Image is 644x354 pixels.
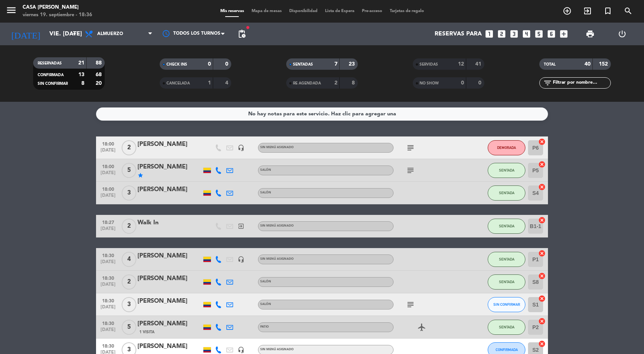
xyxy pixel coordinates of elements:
span: Salón [260,303,271,306]
div: [PERSON_NAME] [137,185,201,195]
i: arrow_drop_down [70,29,79,38]
i: add_circle_outline [563,6,572,15]
strong: 0 [461,80,464,86]
strong: 41 [475,61,483,67]
span: CHECK INS [166,63,187,66]
span: Pre-acceso [358,9,386,13]
span: [DATE] [99,226,118,235]
strong: 0 [208,61,211,67]
span: Reservas para [435,31,482,38]
input: Filtrar por nombre... [552,79,610,87]
i: headset_mic [238,144,244,151]
i: cancel [538,161,546,168]
span: [DATE] [99,305,118,313]
span: RESERVADAS [38,61,62,65]
span: Salón [260,191,271,194]
i: exit_to_app [238,223,244,230]
span: 18:00 [99,162,118,170]
i: filter_list [543,78,552,87]
span: Tarjetas de regalo [386,9,428,13]
span: [DATE] [99,259,118,268]
strong: 8 [81,81,84,86]
div: [PERSON_NAME] [137,319,201,329]
span: TOTAL [544,63,555,66]
div: viernes 19. septiembre - 18:36 [23,11,92,19]
strong: 68 [96,72,103,77]
i: airplanemode_active [417,323,426,332]
span: print [586,29,595,38]
strong: 7 [334,61,337,67]
i: exit_to_app [583,6,592,15]
span: 18:00 [99,139,118,148]
i: looks_3 [509,29,519,39]
i: cancel [538,216,546,224]
i: cancel [538,295,546,302]
span: 18:30 [99,319,118,327]
i: cancel [538,250,546,257]
div: [PERSON_NAME] [137,296,201,306]
button: DEMORADA [488,140,525,155]
i: turned_in_not [603,6,612,15]
strong: 13 [78,72,84,77]
strong: 20 [96,81,103,86]
span: 3 [122,297,136,312]
i: star [137,172,143,178]
i: subject [406,300,415,309]
strong: 23 [349,61,356,67]
i: cancel [538,317,546,325]
span: SENTADA [499,168,514,172]
span: 1 Visita [139,329,154,335]
i: cancel [538,183,546,191]
strong: 0 [225,61,230,67]
span: 18:30 [99,273,118,282]
div: Walk In [137,218,201,228]
i: cancel [538,340,546,348]
i: add_box [559,29,569,39]
i: looks_4 [522,29,531,39]
strong: 152 [599,61,609,67]
span: fiber_manual_record [246,25,250,30]
strong: 2 [334,80,337,86]
div: [PERSON_NAME] [137,139,201,149]
span: SENTADA [499,224,514,228]
div: [PERSON_NAME] [137,251,201,261]
span: 18:30 [99,251,118,259]
span: SIN CONFIRMAR [38,82,68,86]
span: 4 [122,252,136,267]
span: [DATE] [99,327,118,336]
span: SIN CONFIRMAR [493,302,520,306]
span: [DATE] [99,282,118,291]
button: SENTADA [488,274,525,290]
span: 18:27 [99,218,118,226]
i: menu [6,5,17,16]
span: Sin menú asignado [260,348,294,351]
i: looks_one [484,29,494,39]
span: [DATE] [99,193,118,202]
span: Almuerzo [97,31,123,37]
span: 2 [122,274,136,290]
i: headset_mic [238,346,244,353]
strong: 1 [208,80,211,86]
span: SENTADA [499,257,514,261]
button: SENTADA [488,163,525,178]
span: Mis reservas [217,9,248,13]
strong: 21 [78,60,84,66]
span: 18:30 [99,341,118,350]
div: [PERSON_NAME] [137,274,201,284]
span: SENTADA [499,191,514,195]
div: Casa [PERSON_NAME] [23,4,92,11]
i: search [624,6,633,15]
span: pending_actions [237,29,246,38]
i: looks_6 [546,29,556,39]
span: Sin menú asignado [260,224,294,227]
span: 2 [122,140,136,155]
button: SENTADA [488,185,525,201]
span: 5 [122,320,136,335]
span: CANCELADA [166,81,190,85]
i: looks_two [497,29,507,39]
span: CONFIRMADA [496,348,518,352]
i: subject [406,143,415,152]
button: menu [6,5,17,18]
span: SENTADA [499,280,514,284]
strong: 88 [96,60,103,66]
